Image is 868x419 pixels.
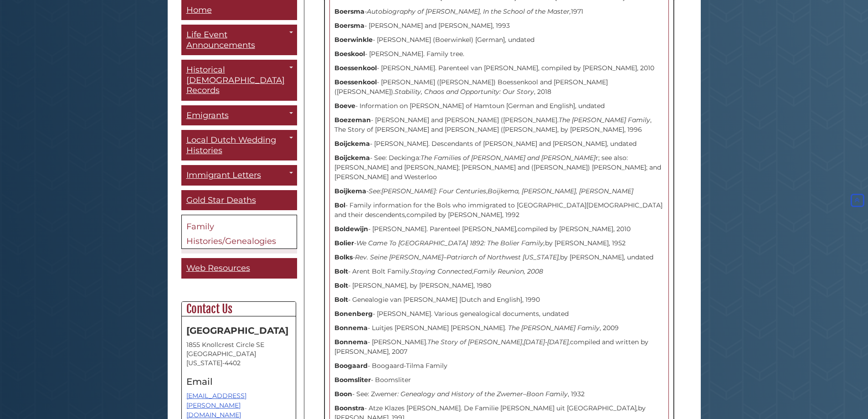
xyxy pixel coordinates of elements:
i: Stability, Chaos and Opportunity: Our Story [395,88,534,96]
a: Immigrant Letters [181,166,297,186]
a: Local Dutch Wedding Histories [181,130,297,161]
i: Autobiography of [PERSON_NAME], In the School of the Master, [367,7,571,16]
i: , [516,225,518,233]
address: 1855 Knollcrest Circle SE [GEOGRAPHIC_DATA][US_STATE]-4402 [186,340,291,367]
span: Local Dutch Wedding Histories [186,135,276,156]
strong: Boezeman [334,116,371,124]
a: Gold Star Deaths [181,190,297,211]
a: Historical [DEMOGRAPHIC_DATA] Records [181,60,297,101]
strong: Bolt [334,281,348,290]
a: Back to Top [849,197,866,205]
p: - See: Deckinga: r; see also: [PERSON_NAME] and [PERSON_NAME]; [PERSON_NAME] and ([PERSON_NAME]) ... [334,153,664,182]
strong: Bol [334,201,345,209]
i: Rev. Seine [PERSON_NAME]–Patriarch of Northwest [US_STATE], [355,253,560,261]
i: The Story of [PERSON_NAME] [427,338,522,346]
strong: Boijckema [334,154,370,162]
i: . The [PERSON_NAME] Family [505,324,600,332]
strong: Bolt [334,267,348,275]
strong: Boogaard [334,362,368,370]
a: [EMAIL_ADDRESS][PERSON_NAME][DOMAIN_NAME] [186,392,247,419]
i: The [PERSON_NAME] Family [559,116,650,124]
a: Web Resources [181,259,297,279]
span: Web Resources [186,264,250,274]
span: Home [186,5,212,15]
i: : Genealogy and History of the Zwemer–Boon Family [397,390,568,398]
p: - Information on [PERSON_NAME] of Hamtoun [German and English], undated [334,101,664,111]
strong: Boldewijn [334,225,368,233]
strong: Boerwinkle [334,36,373,44]
p: - Boogaard-Tilma Family [334,361,664,371]
span: Immigrant Letters [186,171,261,181]
span: Historical [DEMOGRAPHIC_DATA] Records [186,65,285,96]
p: - [PERSON_NAME]. Family tree. [334,49,664,59]
p: - Genealogie van [PERSON_NAME] [Dutch and English], 1990 [334,295,664,305]
p: - by [PERSON_NAME], 1952 [334,238,664,248]
a: Life Event Announcements [181,25,297,56]
span: Family Histories/Genealogies [186,222,276,247]
span: Life Event Announcements [186,30,255,51]
strong: Boessenkool [334,78,377,86]
p: - , [334,186,664,196]
p: - See: Zwemer , 1932 [334,389,664,399]
p: - [PERSON_NAME]. Parenteel van [PERSON_NAME], compiled by [PERSON_NAME], 2010 [334,63,664,73]
strong: Bolier [334,239,354,247]
strong: Boon [334,390,352,398]
strong: Bolks [334,253,353,261]
strong: Boijkema [334,187,366,195]
i: [DATE]-[DATE], [524,338,570,346]
p: - [PERSON_NAME]. Descendants of [PERSON_NAME] and [PERSON_NAME], undated [334,139,664,149]
p: - [PERSON_NAME]. Various genealogical documents, undated [334,309,664,319]
p: - [PERSON_NAME], by [PERSON_NAME], 1980 [334,281,664,290]
a: Family Histories/Genealogies [181,215,297,249]
p: - Arent Bolt Family. , [334,267,664,276]
strong: Boijckema [334,140,370,148]
i: Boijkema, [PERSON_NAME], [PERSON_NAME] [488,187,633,195]
strong: Boeve [334,102,355,110]
h2: Contact Us [182,302,296,316]
p: - [PERSON_NAME]. , compiled and written by [PERSON_NAME], 2007 [334,337,664,357]
p: - [PERSON_NAME] (Boerwinkel) [German], undated [334,35,664,45]
h4: Email [186,377,291,387]
i: [PERSON_NAME]: Four Centuries [381,187,486,195]
p: - Luitjes [PERSON_NAME] [PERSON_NAME] , 2009 [334,323,664,333]
p: - [PERSON_NAME] ([PERSON_NAME]) Boessenkool and [PERSON_NAME] ([PERSON_NAME]). , 2018 [334,78,664,97]
strong: Boeskool [334,50,365,58]
p: - [PERSON_NAME] and [PERSON_NAME] ([PERSON_NAME]. , The Story of [PERSON_NAME] and [PERSON_NAME] ... [334,115,664,134]
i: , [637,404,638,412]
strong: Boessenkool [334,64,377,72]
strong: Boomsliter [334,376,371,384]
strong: Boonstra [334,404,365,412]
strong: Bonnema [334,338,368,346]
strong: Boersma [334,21,365,30]
strong: Bolt [334,295,348,304]
span: Emigrants [186,110,229,120]
i: Family Reunion, 2008 [473,267,543,275]
p: - [PERSON_NAME]. Parenteel [PERSON_NAME] compiled by [PERSON_NAME], 2010 [334,224,664,234]
i: See: [369,187,381,195]
i: , [405,211,406,219]
strong: Bonenberg [334,310,373,318]
strong: [GEOGRAPHIC_DATA] [186,325,288,336]
p: - by [PERSON_NAME], undated [334,253,664,262]
p: - Boomsliter [334,375,664,385]
strong: Bonnema [334,324,368,332]
i: Staying Connected [411,267,472,275]
i: The Families of [PERSON_NAME] and [PERSON_NAME] [421,154,596,162]
span: Gold Star Deaths [186,195,256,205]
a: Emigrants [181,105,297,126]
i: We Came To [GEOGRAPHIC_DATA] 1892: The Bolier Family, [356,239,545,247]
p: - [PERSON_NAME] and [PERSON_NAME], 1993 [334,21,664,31]
p: - Family information for the Bols who immigrated to [GEOGRAPHIC_DATA][DEMOGRAPHIC_DATA] and their... [334,201,664,220]
strong: Boersma [334,7,365,16]
p: - 1971 [334,7,664,16]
